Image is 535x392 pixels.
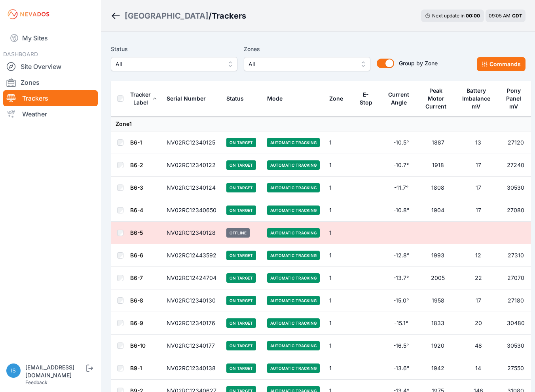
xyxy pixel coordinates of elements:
[324,244,354,267] td: 1
[500,335,531,357] td: 30530
[130,365,142,371] a: B9-1
[130,274,143,281] a: B6-7
[383,289,419,312] td: -15.0°
[324,154,354,177] td: 1
[383,177,419,199] td: -11.7°
[456,131,500,154] td: 13
[111,6,246,26] nav: Breadcrumb
[267,89,289,108] button: Mode
[162,335,222,357] td: NV02RC12340177
[162,222,222,244] td: NV02RC12340128
[419,154,456,177] td: 1918
[456,244,500,267] td: 12
[500,154,531,177] td: 27240
[387,91,410,107] div: Current Angle
[116,59,222,69] span: All
[111,44,237,54] label: Status
[383,312,419,335] td: -15.1°
[226,251,256,260] span: On Target
[419,312,456,335] td: 1833
[162,312,222,335] td: NV02RC12340176
[329,95,343,103] div: Zone
[130,139,142,146] a: B6-1
[244,44,370,54] label: Zones
[267,251,320,260] span: Automatic Tracking
[399,60,438,67] span: Group by Zone
[424,87,448,110] div: Peak Motor Current
[324,131,354,154] td: 1
[419,289,456,312] td: 1958
[419,357,456,380] td: 1942
[162,177,222,199] td: NV02RC12340124
[249,59,355,69] span: All
[3,51,38,57] span: DASHBOARD
[130,207,143,213] a: B6-4
[456,267,500,289] td: 22
[167,89,212,108] button: Serial Number
[359,91,373,107] div: E-Stop
[419,267,456,289] td: 2005
[383,199,419,222] td: -10.8°
[456,335,500,357] td: 48
[130,252,143,259] a: B6-6
[505,87,523,110] div: Pony Panel mV
[162,289,222,312] td: NV02RC12340130
[456,289,500,312] td: 17
[505,81,526,116] button: Pony Panel mV
[226,228,250,238] span: Offline
[324,267,354,289] td: 1
[267,95,283,103] div: Mode
[267,160,320,170] span: Automatic Tracking
[111,57,237,71] button: All
[500,131,531,154] td: 27120
[162,267,222,289] td: NV02RC12424704
[226,160,256,170] span: On Target
[209,10,212,21] span: /
[359,85,378,112] button: E-Stop
[3,90,98,106] a: Trackers
[512,13,522,19] span: CDT
[456,177,500,199] td: 17
[500,244,531,267] td: 27310
[432,13,465,19] span: Next update in
[226,95,244,103] div: Status
[130,85,157,112] button: Tracker Label
[226,363,256,373] span: On Target
[329,89,349,108] button: Zone
[383,267,419,289] td: -13.7°
[130,229,143,236] a: B6-5
[419,199,456,222] td: 1904
[456,154,500,177] td: 17
[419,177,456,199] td: 1808
[130,91,151,107] div: Tracker Label
[212,10,246,21] h3: Trackers
[324,199,354,222] td: 1
[424,81,452,116] button: Peak Motor Current
[383,357,419,380] td: -13.6°
[3,59,98,74] a: Site Overview
[267,318,320,328] span: Automatic Tracking
[324,222,354,244] td: 1
[500,289,531,312] td: 27180
[489,13,510,19] span: 09:05 AM
[324,335,354,357] td: 1
[461,87,491,110] div: Battery Imbalance mV
[25,379,47,385] a: Feedback
[383,244,419,267] td: -12.8°
[461,81,495,116] button: Battery Imbalance mV
[387,85,415,112] button: Current Angle
[324,357,354,380] td: 1
[324,312,354,335] td: 1
[226,89,250,108] button: Status
[267,206,320,215] span: Automatic Tracking
[125,10,209,21] a: [GEOGRAPHIC_DATA]
[267,138,320,147] span: Automatic Tracking
[244,57,370,71] button: All
[456,357,500,380] td: 14
[500,199,531,222] td: 27080
[477,57,526,71] button: Commands
[456,199,500,222] td: 17
[383,335,419,357] td: -16.5°
[25,363,85,379] div: [EMAIL_ADDRESS][DOMAIN_NAME]
[3,29,98,48] a: My Sites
